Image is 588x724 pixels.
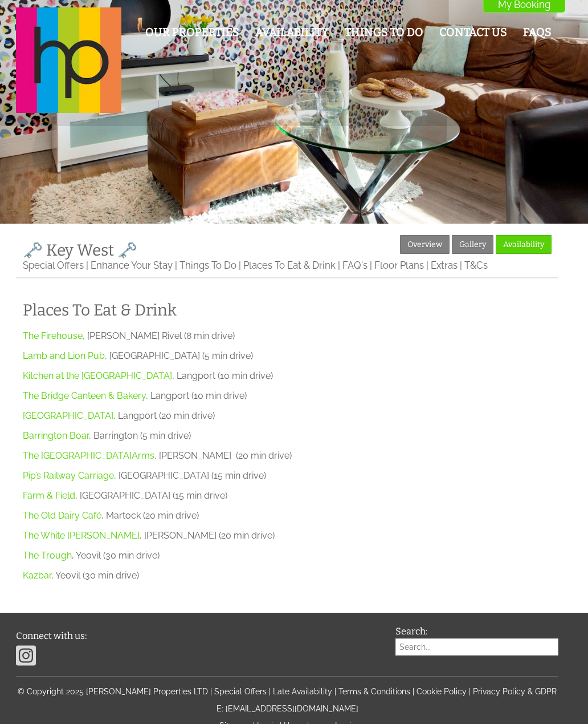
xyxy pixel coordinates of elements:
a: The Old Dairy Café [23,510,101,521]
a: Special Offers [214,687,267,696]
a: The Bridge Canteen & Bakery [23,390,146,401]
a: E: [EMAIL_ADDRESS][DOMAIN_NAME] [217,704,358,713]
p: , Martock (20 min drive) [23,510,552,521]
p: , [GEOGRAPHIC_DATA] (15 min drive) [23,490,552,501]
img: Halula Properties [16,7,121,113]
p: , [PERSON_NAME] (20 min drive) [23,530,552,541]
span: | [469,687,471,696]
p: , Langport (10 min drive) [23,390,552,401]
a: FAQs [523,26,552,39]
img: Instagram [16,644,36,667]
a: The White [PERSON_NAME] [23,530,140,541]
span: | [269,687,271,696]
a: 🗝️ Key West 🗝️ [23,241,137,260]
a: Overview [400,235,450,254]
a: Floor Plans [374,260,424,271]
a: The Trough [23,550,72,561]
a: Kitchen at the [GEOGRAPHIC_DATA] [23,370,172,381]
p: , Yeovil (30 min drive) [23,550,552,561]
p: , [GEOGRAPHIC_DATA] (5 min drive) [23,350,552,361]
a: Gallery [452,235,493,254]
p: , Yeovil (30 min drive) [23,570,552,581]
p: , [GEOGRAPHIC_DATA] (15 min drive) [23,470,552,481]
a: Farm & Field [23,490,75,501]
h3: Search: [395,626,558,637]
a: Contact Us [439,26,507,39]
span: | [334,687,336,696]
h3: Connect with us: [16,630,385,641]
p: , Barrington (5 min drive) [23,430,552,441]
p: , [PERSON_NAME] (20 min drive) [23,450,552,461]
a: T [23,450,28,461]
a: he [GEOGRAPHIC_DATA] [28,450,132,461]
a: Pip’s Railway Carriage [23,470,114,481]
a: Things To Do [345,26,423,39]
a: Privacy Policy & GDPR [473,687,557,696]
input: Search... [395,638,558,656]
a: Extras [431,260,458,271]
a: Kazbar [23,570,51,581]
a: Enhance Your Stay [91,260,173,271]
a: The Firehouse [23,330,83,341]
a: T&Cs [464,260,488,271]
a: [GEOGRAPHIC_DATA] [23,410,113,421]
a: Arms [132,450,154,461]
span: | [210,687,212,696]
span: | [413,687,414,696]
a: Terms & Conditions [338,687,410,696]
a: Availability [255,26,329,39]
a: Lamb and Lion Pub [23,350,105,361]
a: Late Availability [273,687,332,696]
p: , [PERSON_NAME] Rivel (8 min drive) [23,330,552,341]
a: Things To Do [179,260,236,271]
a: © Copyright 2025 [PERSON_NAME] Properties LTD [18,687,208,696]
a: Our Properties [145,26,239,39]
a: Places To Eat & Drink [23,301,552,319]
a: Special Offers [23,260,84,271]
p: , Langport (10 min drive) [23,370,552,381]
p: , Langport (20 min drive) [23,410,552,421]
a: FAQ's [342,260,367,271]
a: Cookie Policy [416,687,467,696]
a: Availability [496,235,552,254]
a: Barrington Boar [23,430,89,441]
a: Places To Eat & Drink [243,260,336,271]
